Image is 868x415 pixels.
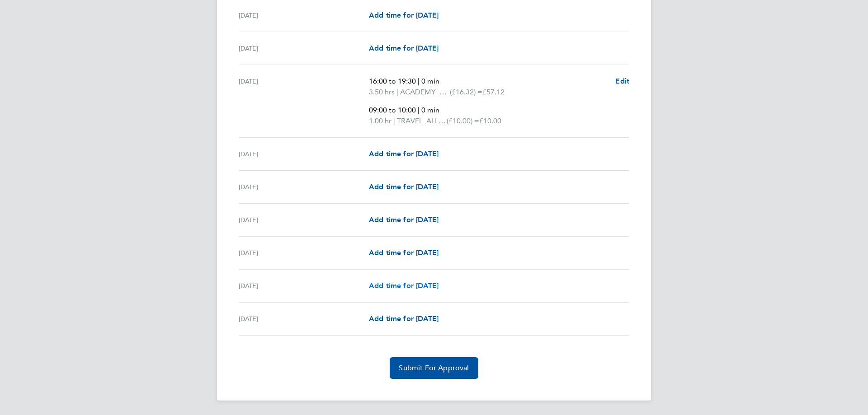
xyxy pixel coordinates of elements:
span: Add time for [DATE] [369,215,439,224]
a: Add time for [DATE] [369,280,439,291]
span: ACADEMY_SESSIONAL_COACH [400,87,450,98]
span: 1.00 hr [369,117,392,125]
span: 09:00 to 10:00 [369,106,416,114]
span: Edit [615,77,629,85]
span: (£16.32) = [450,88,482,96]
a: Add time for [DATE] [369,214,439,225]
span: (£10.00) = [447,117,479,125]
a: Add time for [DATE] [369,313,439,324]
div: [DATE] [239,76,369,126]
span: Add time for [DATE] [369,149,439,158]
div: [DATE] [239,214,369,225]
div: [DATE] [239,149,369,159]
span: £10.00 [479,117,501,125]
span: | [393,117,395,125]
span: Add time for [DATE] [369,11,439,19]
span: Add time for [DATE] [369,314,439,323]
a: Edit [615,76,629,87]
div: [DATE] [239,10,369,21]
div: [DATE] [239,280,369,291]
a: Add time for [DATE] [369,182,439,192]
span: | [418,77,420,85]
span: Add time for [DATE] [369,281,439,290]
div: [DATE] [239,182,369,192]
div: [DATE] [239,43,369,54]
a: Add time for [DATE] [369,43,439,54]
span: Add time for [DATE] [369,182,439,191]
div: [DATE] [239,313,369,324]
span: £57.12 [482,88,505,96]
button: Submit For Approval [390,357,478,379]
span: Add time for [DATE] [369,248,439,257]
div: [DATE] [239,247,369,258]
span: | [396,88,398,96]
span: 16:00 to 19:30 [369,77,416,85]
span: Submit For Approval [399,364,469,373]
span: 0 min [421,77,439,85]
span: 3.50 hrs [369,88,395,96]
span: | [418,106,420,114]
span: TRAVEL_ALLOWANCE_10 [397,116,447,126]
a: Add time for [DATE] [369,149,439,159]
a: Add time for [DATE] [369,247,439,258]
a: Add time for [DATE] [369,10,439,21]
span: Add time for [DATE] [369,44,439,52]
span: 0 min [421,106,439,114]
